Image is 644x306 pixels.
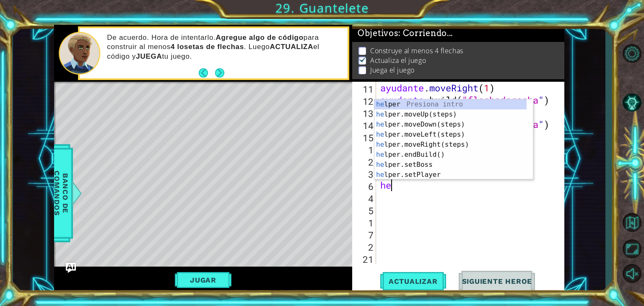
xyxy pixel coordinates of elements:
[244,43,270,51] font: . Luego
[216,34,304,41] font: Agregue algo de código
[66,263,76,273] button: Ask AI
[270,43,314,51] font: ACTUALIZA
[363,107,374,119] font: 13
[368,144,374,156] font: 1
[136,52,162,60] font: JUEGA
[358,28,398,38] font: Objetivos
[190,276,216,284] font: Jugar
[368,205,374,217] font: 5
[53,171,70,215] font: Banco de comandos
[620,92,644,114] button: Pista AI
[363,83,374,95] font: 11
[162,52,192,60] font: tu juego.
[171,43,244,51] font: 4 losetas de flechas
[620,210,644,234] button: Volver al Mapa
[363,119,374,132] font: 14
[370,46,463,55] font: Construye al menos 4 flechas
[215,68,224,78] button: Próximo
[368,241,374,253] font: 2
[358,56,367,62] img: Marca de verificación para la casilla de verificación
[620,42,644,65] button: Opciones del Nivel
[368,229,374,241] font: 7
[370,65,415,75] font: Juega el juego
[620,238,644,260] button: Maximizar Navegador
[368,156,374,168] font: 2
[380,271,446,292] button: Actualizar
[175,272,231,288] button: Jugar
[380,277,446,285] span: Actualizar
[398,28,453,38] font: : Corriendo...
[107,43,319,60] font: el código y
[199,68,215,78] button: Atrás
[454,277,541,285] span: Siguiente Heroe
[368,168,374,180] font: 3
[620,262,644,285] button: Activar sonido.
[454,271,541,292] button: Siguiente Heroe
[368,192,374,205] font: 4
[363,95,374,107] font: 12
[368,217,374,229] font: 1
[620,209,644,236] a: Volver al Mapa
[363,132,374,144] font: 15
[370,56,426,65] font: Actualiza el juego
[368,180,374,192] font: 6
[363,253,374,265] font: 21
[107,34,216,41] font: De acuerdo. Hora de intentarlo.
